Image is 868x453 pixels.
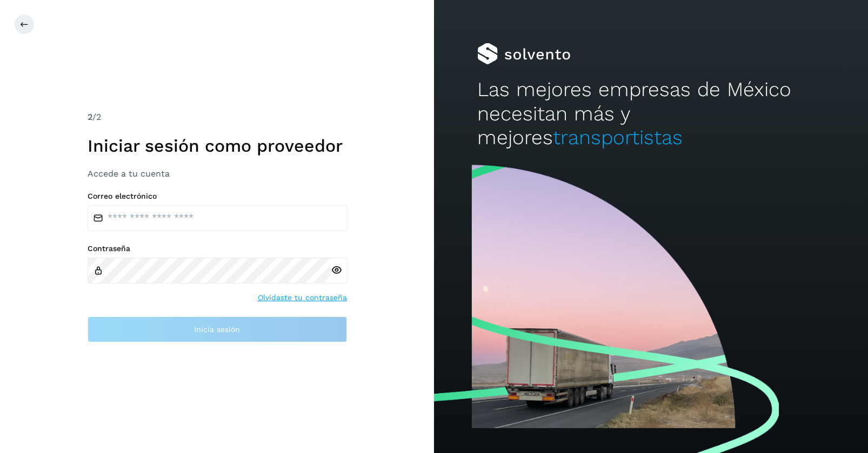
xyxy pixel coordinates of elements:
[88,168,347,179] h3: Accede a tu cuenta
[477,78,824,150] h2: Las mejores empresas de México necesitan más y mejores
[88,136,347,156] h1: Iniciar sesión como proveedor
[194,326,240,333] span: Inicia sesión
[258,292,347,303] a: Olvidaste tu contraseña
[88,111,347,124] div: /2
[88,192,347,201] label: Correo electrónico
[88,316,347,342] button: Inicia sesión
[553,126,683,149] span: transportistas
[88,112,92,122] span: 2
[88,244,347,253] label: Contraseña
